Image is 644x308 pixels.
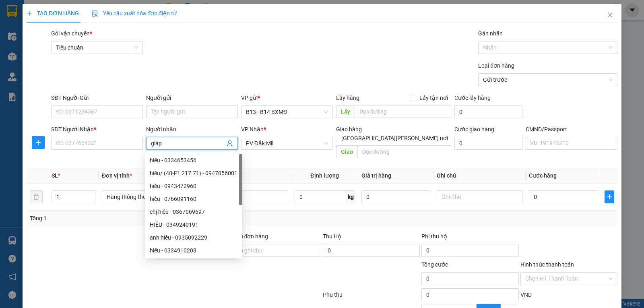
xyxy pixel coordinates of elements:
div: Người nhận [146,125,238,134]
div: Tổng: 1 [30,214,249,223]
span: Tổng cước [421,261,448,268]
span: SL [52,172,58,179]
div: SĐT Người Gửi [51,93,143,102]
div: anh hiếu - 0935092229 [145,231,242,244]
div: anh hiếu - 0935092229 [150,233,237,242]
div: chị hiếu - 0367069697 [150,207,237,216]
span: plus [605,194,614,200]
input: Dọc đường [355,105,452,118]
button: Close [599,4,621,27]
span: B13 - B14 BXMĐ [246,106,328,118]
div: SĐT Người Nhận [51,125,143,134]
button: delete [30,190,43,203]
span: Nơi gửi: [8,56,17,68]
div: HIẾU - 0349240191 [145,218,242,231]
img: icon [92,10,98,17]
div: chị hiếu - 0367069697 [145,205,242,218]
span: Giao [336,145,357,158]
span: Định lượng [310,172,339,179]
input: Cước lấy hàng [454,105,522,118]
span: B131410250631 [72,30,114,36]
span: PV Đắk Mil [81,56,101,61]
div: VP gửi [241,93,333,102]
span: plus [32,139,44,146]
span: VND [520,291,532,298]
input: 0 [361,190,430,203]
input: Cước giao hàng [454,137,522,150]
span: Thu Hộ [323,233,341,240]
label: Ghi chú đơn hàng [224,233,268,240]
img: logo [8,18,19,38]
button: plus [32,136,45,149]
span: Lấy tận nơi [416,93,451,102]
span: Yêu cầu xuất hóa đơn điện tử [92,10,177,17]
span: Cước hàng [529,172,557,179]
span: Gói vận chuyển [51,30,92,37]
strong: CÔNG TY TNHH [GEOGRAPHIC_DATA] 214 QL13 - P.26 - Q.BÌNH THẠNH - TP HCM 1900888606 [21,13,65,43]
div: Phụ thu [322,290,421,304]
span: VP Nhận [241,126,264,132]
span: Lấy hàng [336,95,359,101]
div: hiếu - 0943472960 [145,180,242,192]
span: Gửi trước [483,74,613,86]
th: Ghi chú [433,168,526,184]
div: hiếu - 0334910203 [150,246,237,255]
label: Cước giao hàng [454,126,494,132]
span: Đơn vị tính [102,172,132,179]
span: PV Đắk Mil [246,137,328,149]
input: Ghi Chú [437,190,522,203]
div: hiếu - 0334910203 [145,244,242,257]
span: close [607,12,613,18]
div: hiếu/ (48-F1 217.71) - 0947056001 [145,167,242,180]
div: CMND/Passport [526,125,617,134]
input: VD: Bàn, Ghế [202,190,288,203]
span: TẠO ĐƠN HÀNG [27,10,79,17]
div: hiếu - 0766091160 [150,194,237,203]
span: Hàng thông thường [107,191,191,203]
div: hiếu - 0334653456 [145,154,242,167]
div: hiếu - 0766091160 [145,192,242,205]
label: Hình thức thanh toán [520,261,574,268]
div: hiếu/ (48-F1 217.71) - 0947056001 [150,169,237,178]
span: kg [347,190,355,203]
span: 15:49:26 [DATE] [76,36,114,42]
div: Phí thu hộ [421,232,518,244]
strong: BIÊN NHẬN GỬI HÀNG HOÁ [28,48,93,54]
label: Gán nhãn [478,30,503,37]
span: Tiêu chuẩn [56,41,138,54]
span: user-add [227,140,233,147]
span: Lấy [336,105,355,118]
div: Người gửi [146,93,238,102]
button: plus [605,190,614,203]
div: HIẾU - 0349240191 [150,220,237,229]
input: Ghi chú đơn hàng [224,244,321,257]
span: Giao hàng [336,126,362,132]
input: Dọc đường [357,145,452,158]
label: Loại đơn hàng [478,62,514,69]
div: hiếu - 0943472960 [150,182,237,190]
label: Cước lấy hàng [454,95,491,101]
span: [GEOGRAPHIC_DATA][PERSON_NAME] nơi [338,134,451,143]
span: plus [27,10,32,16]
span: Giá trị hàng [361,172,391,179]
span: Nơi nhận: [62,56,74,68]
div: hiếu - 0334653456 [150,156,237,165]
